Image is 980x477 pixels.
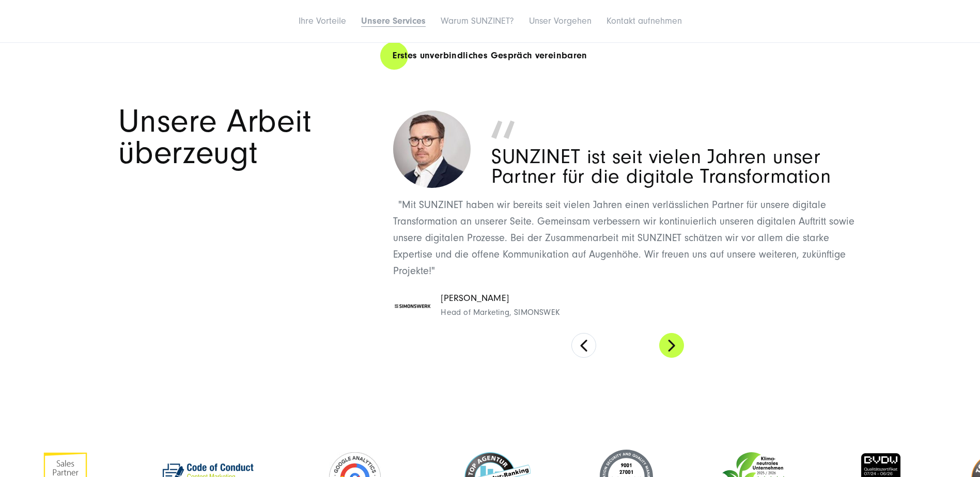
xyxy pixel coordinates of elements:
[606,15,682,26] a: Kontakt aufnehmen
[491,147,862,186] p: SUNZINET ist seit vielen Jahren unser Partner für die digitale Transformation
[529,15,592,26] a: Unser Vorgehen
[441,15,514,26] a: Warum SUNZINET?
[393,289,432,322] img: SIMONSWEK Logo
[393,197,862,279] p: "Mit SUNZINET haben wir bereits seit vielen Jahren einen verlässlichen Partner für unsere digital...
[441,306,560,320] span: Head of Marketing, SIMONSWEK
[361,15,426,26] a: Unsere Services
[441,291,560,306] span: [PERSON_NAME]
[118,106,379,169] h3: Unsere Arbeit überzeugt
[393,110,471,188] img: Portrait Carsten Huber
[380,41,599,70] a: Erstes unverbindliches Gespräch vereinbaren
[299,15,346,26] a: Ihre Vorteile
